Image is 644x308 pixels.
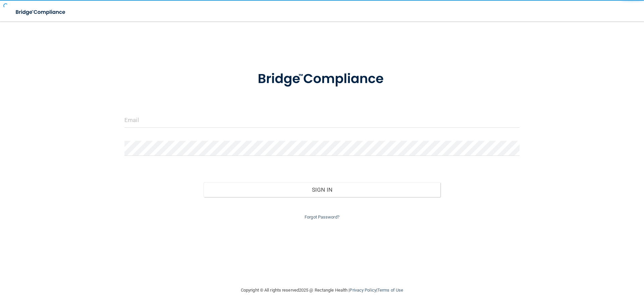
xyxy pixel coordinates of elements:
a: Privacy Policy [350,288,376,293]
a: Terms of Use [377,288,403,293]
a: Forgot Password? [305,214,339,220]
img: bridge_compliance_login_screen.278c3ca4.svg [244,62,400,97]
button: Sign In [204,182,441,197]
div: Copyright © All rights reserved 2025 @ Rectangle Health | | [200,280,444,301]
img: bridge_compliance_login_screen.278c3ca4.svg [10,5,72,19]
input: Email [124,113,520,128]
